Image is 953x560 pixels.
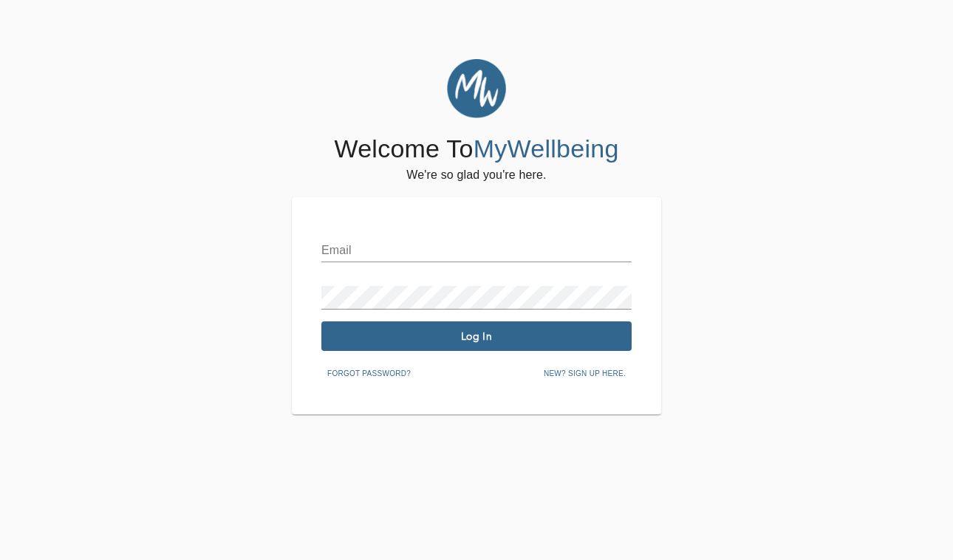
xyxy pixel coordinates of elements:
[327,329,626,344] span: Log In
[447,59,506,118] img: MyWellbeing
[321,363,417,385] button: Forgot password?
[544,367,626,380] span: New? Sign up here.
[321,321,632,351] button: Log In
[406,165,546,185] h6: We're so glad you're here.
[327,367,411,380] span: Forgot password?
[321,366,417,378] a: Forgot password?
[538,363,632,385] button: New? Sign up here.
[474,134,619,163] span: MyWellbeing
[334,134,618,165] h4: Welcome To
